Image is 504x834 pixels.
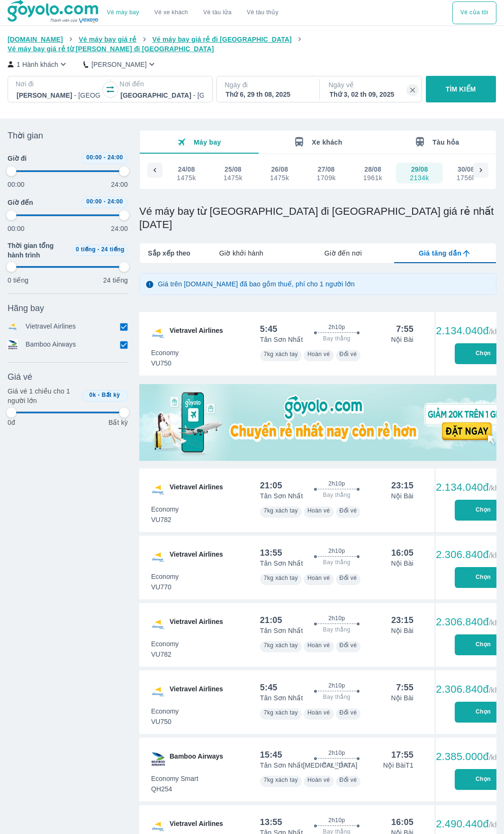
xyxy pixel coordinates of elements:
p: Nơi đi [16,79,101,89]
span: Hoàn vé [307,709,330,716]
span: 0 tiếng [76,246,96,253]
span: Giá tăng dần [419,248,461,258]
div: choose transportation mode [99,1,286,24]
span: - [104,154,106,161]
p: Bất kỳ [108,418,128,427]
p: Tân Sơn Nhất [MEDICAL_DATA] [260,761,358,770]
span: Đổi vé [340,642,357,649]
div: 13:55 [260,547,282,559]
p: 0 tiếng [8,275,28,285]
span: QH254 [151,784,198,794]
nav: breadcrumb [8,35,496,54]
div: 27/08 [318,165,335,174]
span: Vietravel Airlines [170,482,223,497]
p: Ngày về [329,80,414,90]
div: 2134k [410,174,429,182]
h1: Vé máy bay từ [GEOGRAPHIC_DATA] đi [GEOGRAPHIC_DATA] giá rẻ nhất [DATE] [139,205,496,231]
p: Nội Bài [391,491,413,501]
img: VU [151,617,166,632]
span: 2h10p [328,480,345,487]
span: 00:00 [86,154,102,161]
span: Hoàn vé [307,777,330,783]
span: Vietravel Airlines [170,617,223,632]
span: 7kg xách tay [264,507,298,514]
span: 2h10p [328,749,345,757]
img: VU [151,326,166,341]
p: Nội Bài [391,559,413,568]
span: 2h10p [328,614,345,622]
span: Bamboo Airways [170,752,223,767]
p: [PERSON_NAME] [91,60,147,69]
div: choose transportation mode [452,1,496,24]
span: Giờ đến nơi [324,248,362,258]
div: 15:45 [260,749,282,761]
p: 24:00 [111,180,128,189]
button: Vé tàu thủy [239,1,286,24]
div: 1756k [457,174,476,182]
span: 2h10p [328,547,345,555]
p: Bamboo Airways [26,339,76,350]
div: 24/08 [178,165,195,174]
span: Economy [151,639,179,649]
span: VU782 [151,650,179,659]
div: 16:05 [391,816,414,828]
p: Nội Bài [391,626,413,635]
div: 5:45 [260,682,278,693]
span: Economy [151,348,179,357]
div: 13:55 [260,816,282,828]
div: 21:05 [260,614,282,626]
span: 7kg xách tay [264,575,298,581]
span: 7kg xách tay [264,351,298,357]
img: QH [151,752,166,767]
span: 2h10p [328,816,345,824]
div: 28/08 [364,165,381,174]
div: 16:05 [391,547,414,559]
span: [DOMAIN_NAME] [8,36,63,43]
span: Xe khách [312,138,342,146]
div: 17:55 [391,749,414,761]
span: Giờ đi [8,154,27,163]
p: Nơi đến [119,79,205,89]
span: VU750 [151,717,179,726]
img: VU [151,819,166,834]
div: 26/08 [271,165,288,174]
p: Giá trên [DOMAIN_NAME] đã bao gồm thuế, phí cho 1 người lớn [158,279,355,289]
span: 24:00 [108,154,123,161]
button: Vé của tôi [452,1,496,24]
span: 24 tiếng [101,246,125,253]
span: Bất kỳ [102,392,120,398]
span: Sắp xếp theo [148,248,190,258]
span: Thời gian [8,130,43,141]
span: Hãng bay [8,302,44,314]
p: Nội Bài T1 [383,761,414,770]
span: Economy [151,504,179,514]
a: Vé tàu lửa [196,1,239,24]
span: Hoàn vé [307,575,330,581]
span: Vietravel Airlines [170,326,223,341]
p: Vietravel Airlines [26,321,76,332]
p: Giá vé 1 chiều cho 1 người lớn [8,386,78,405]
span: Vé máy bay giá rẻ [79,36,136,43]
p: Nội Bài [391,693,413,703]
span: - [98,392,100,398]
span: Vietravel Airlines [170,684,223,699]
span: Đổi vé [340,351,357,357]
p: Nội Bài [391,335,413,344]
span: Giờ khởi hành [219,248,263,258]
span: Thời gian tổng hành trình [8,241,69,260]
span: Hoàn vé [307,642,330,649]
p: 1 Hành khách [17,60,58,69]
span: 7kg xách tay [264,642,298,649]
div: 5:45 [260,323,278,335]
span: - [98,246,99,253]
p: Tân Sơn Nhất [260,559,303,568]
span: 0k [90,392,96,398]
span: 7kg xách tay [264,709,298,716]
div: 29/08 [411,165,428,174]
p: 00:00 [8,224,25,233]
span: Vé máy bay giá rẻ từ [PERSON_NAME] đi [GEOGRAPHIC_DATA] [8,45,214,53]
div: 23:15 [391,480,414,491]
span: 00:00 [86,198,102,205]
img: VU [151,684,166,699]
span: Vé máy bay giá rẻ đi [GEOGRAPHIC_DATA] [153,36,292,43]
